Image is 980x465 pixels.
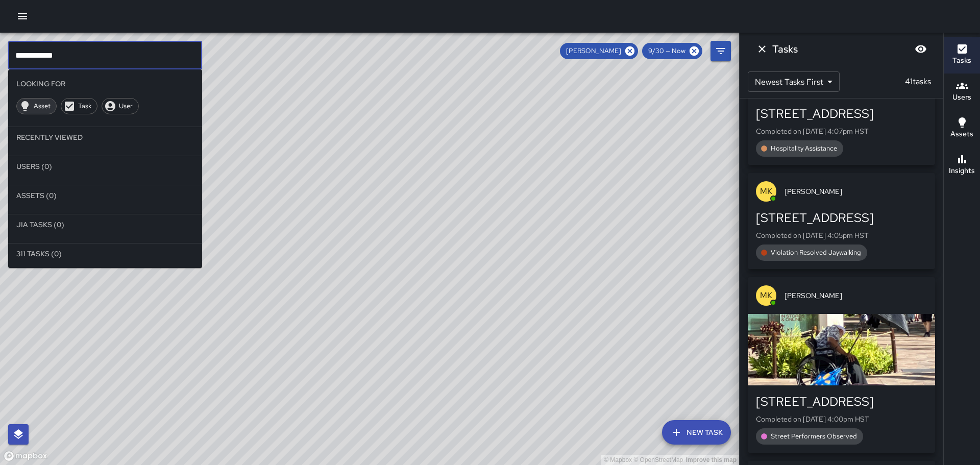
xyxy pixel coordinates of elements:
div: [PERSON_NAME] [560,43,638,59]
li: Jia Tasks (0) [8,214,202,235]
span: [PERSON_NAME] [785,290,927,301]
span: 9/30 — Now [642,46,692,56]
p: MK [760,289,772,302]
span: [PERSON_NAME] [785,186,927,197]
button: Filters [710,41,731,61]
button: MK[PERSON_NAME][STREET_ADDRESS]Completed on [DATE] 4:00pm HSTStreet Performers Observed [748,277,935,453]
p: MK [760,185,772,198]
div: Task [61,98,97,114]
h6: Assets [950,129,973,140]
li: Users (0) [8,156,202,177]
h6: Tasks [772,41,798,57]
li: Assets (0) [8,185,202,206]
button: Assets [944,110,980,147]
button: Users [944,74,980,110]
h6: Users [952,92,971,103]
button: MK[PERSON_NAME][STREET_ADDRESS]Completed on [DATE] 4:07pm HSTHospitality Assistance [748,69,935,165]
p: Completed on [DATE] 4:05pm HST [756,230,927,240]
span: Task [72,101,97,111]
li: Looking For [8,74,202,94]
div: [STREET_ADDRESS] [756,210,927,226]
button: Insights [944,147,980,184]
p: 41 tasks [901,76,935,88]
span: Street Performers Observed [765,431,863,442]
button: Dismiss [752,39,772,59]
span: [PERSON_NAME] [560,46,627,56]
button: New Task [662,420,731,445]
p: Completed on [DATE] 4:07pm HST [756,126,927,136]
div: Asset [16,98,57,114]
span: Hospitality Assistance [765,143,843,154]
h6: Insights [949,165,975,177]
h6: Tasks [952,55,971,66]
span: Asset [28,101,56,111]
span: User [113,101,138,111]
div: [STREET_ADDRESS] [756,394,927,410]
li: Recently Viewed [8,127,202,148]
span: Violation Resolved Jaywalking [765,248,867,258]
button: Blur [911,39,931,59]
p: Completed on [DATE] 4:00pm HST [756,414,927,424]
button: Tasks [944,37,980,74]
button: MK[PERSON_NAME][STREET_ADDRESS]Completed on [DATE] 4:05pm HSTViolation Resolved Jaywalking [748,173,935,269]
div: Newest Tasks First [748,71,840,92]
div: [STREET_ADDRESS] [756,106,927,122]
li: 311 Tasks (0) [8,243,202,264]
div: User [102,98,139,114]
div: 9/30 — Now [642,43,702,59]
